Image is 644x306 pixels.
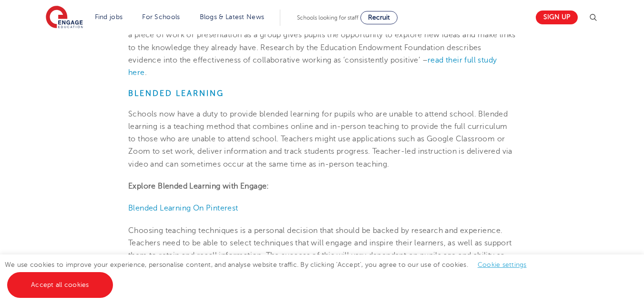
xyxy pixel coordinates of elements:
span: Collaborative learning or group work is very common in [GEOGRAPHIC_DATA] schools. Teachers regula... [128,6,516,64]
span: Schools looking for staff [297,14,358,21]
a: Blended Learning On Pinterest [128,204,238,212]
span: Recruit [368,14,390,21]
img: Engage Education [46,6,83,30]
a: Sign up [536,11,578,24]
span: Choosing teaching techniques is a personal decision that should be backed by research and experie... [128,226,512,273]
span: Schools now have a duty to provide blended learning for pupils who are unable to attend school. B... [128,110,512,169]
a: Recruit [360,11,398,24]
strong: Explore Blended Learning with Engage: [128,182,269,190]
a: Find jobs [95,13,123,21]
a: Accept all cookies [7,272,113,298]
a: Blogs & Latest News [200,13,265,21]
a: Cookie settings [478,261,527,268]
strong: Blended Learning [128,89,224,98]
span: . [145,68,147,77]
a: For Schools [142,13,180,21]
span: We use cookies to improve your experience, personalise content, and analyse website traffic. By c... [5,261,536,288]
